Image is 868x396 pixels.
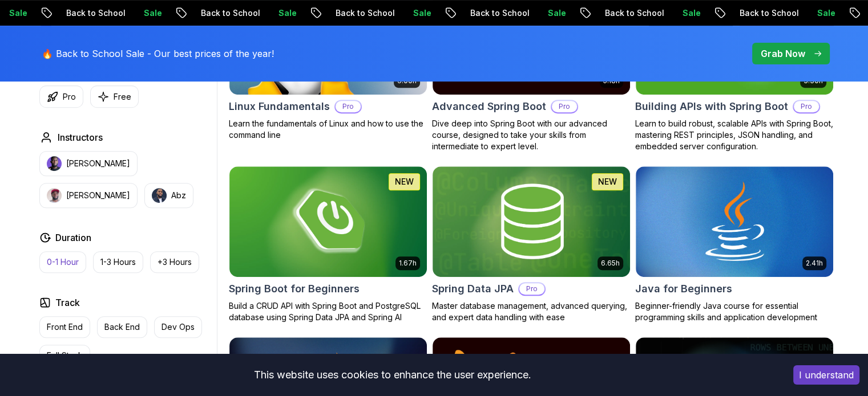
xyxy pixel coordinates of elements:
p: Back to School [184,7,262,19]
a: Spring Boot for Beginners card1.67hNEWSpring Boot for BeginnersBuild a CRUD API with Spring Boot ... [229,166,427,323]
p: 1.67h [399,259,417,268]
p: Pro [336,101,361,112]
p: 2.41h [806,259,823,268]
h2: Duration [55,231,91,244]
p: Sale [262,7,298,19]
img: Java for Beginners card [636,166,833,277]
p: +3 Hours [158,256,192,268]
h2: Instructors [58,130,103,144]
p: NEW [598,176,617,187]
h2: Track [55,296,80,309]
p: Learn the fundamentals of Linux and how to use the command line [229,118,427,141]
h2: Linux Fundamentals [229,99,330,115]
button: Back End [97,316,147,338]
p: Back to School [319,7,397,19]
div: This website uses cookies to enhance the user experience. [9,362,776,387]
p: [PERSON_NAME] [66,190,130,201]
img: Spring Data JPA card [433,166,630,277]
button: instructor img[PERSON_NAME] [39,183,138,208]
button: Accept cookies [793,365,859,385]
a: Spring Data JPA card6.65hNEWSpring Data JPAProMaster database management, advanced querying, and ... [432,166,631,323]
p: Sale [127,7,164,19]
p: [PERSON_NAME] [66,158,130,169]
h2: Spring Boot for Beginners [229,281,360,297]
button: Dev Ops [154,316,202,338]
p: Back End [104,321,140,333]
img: Spring Boot for Beginners card [229,166,427,277]
p: Back to School [723,7,801,19]
p: Abz [171,190,186,201]
p: 6.65h [601,259,620,268]
h2: Spring Data JPA [432,281,514,297]
img: instructor img [47,188,62,203]
p: Sale [397,7,433,19]
p: Build a CRUD API with Spring Boot and PostgreSQL database using Spring Data JPA and Spring AI [229,300,427,323]
p: Sale [801,7,837,19]
p: Pro [63,91,76,103]
p: Dive deep into Spring Boot with our advanced course, designed to take your skills from intermedia... [432,118,631,152]
p: Free [114,91,131,103]
p: Pro [794,101,819,112]
p: Back to School [50,7,127,19]
button: 0-1 Hour [39,251,86,273]
p: Pro [519,283,544,295]
p: Grab Now [761,47,805,60]
img: instructor img [152,188,167,203]
p: Sale [666,7,703,19]
img: instructor img [47,156,62,171]
button: Front End [39,316,90,338]
p: Back to School [588,7,666,19]
button: instructor img[PERSON_NAME] [39,151,138,176]
p: Sale [531,7,568,19]
button: 1-3 Hours [93,251,143,273]
p: Dev Ops [162,321,195,333]
p: NEW [395,176,414,187]
button: Free [90,85,139,108]
button: +3 Hours [150,251,199,273]
p: Master database management, advanced querying, and expert data handling with ease [432,300,631,323]
button: Pro [39,85,83,108]
h2: Advanced Spring Boot [432,99,546,115]
h2: Java for Beginners [635,281,732,297]
p: Pro [552,101,577,112]
button: Full Stack [39,345,90,366]
a: Java for Beginners card2.41hJava for BeginnersBeginner-friendly Java course for essential program... [635,166,834,323]
p: Full Stack [47,350,83,361]
p: Front End [47,321,83,333]
p: Back to School [454,7,531,19]
h2: Building APIs with Spring Boot [635,99,788,115]
p: 1-3 Hours [100,256,136,268]
p: 🔥 Back to School Sale - Our best prices of the year! [42,47,274,60]
p: Learn to build robust, scalable APIs with Spring Boot, mastering REST principles, JSON handling, ... [635,118,834,152]
p: 0-1 Hour [47,256,79,268]
p: Beginner-friendly Java course for essential programming skills and application development [635,300,834,323]
button: instructor imgAbz [144,183,193,208]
